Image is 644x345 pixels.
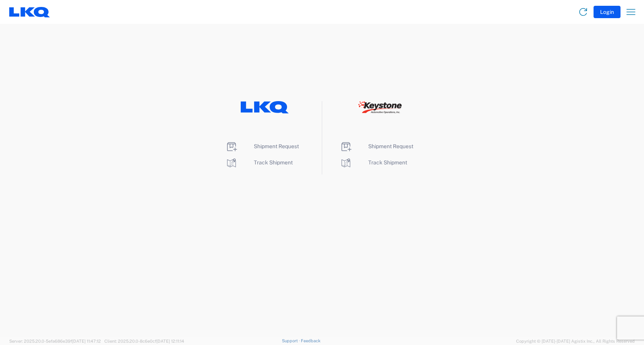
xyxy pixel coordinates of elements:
a: Shipment Request [340,143,413,149]
span: Server: 2025.20.0-5efa686e39f [9,339,101,343]
a: Track Shipment [225,159,293,166]
span: Client: 2025.20.0-8c6e0cf [104,339,184,343]
span: Shipment Request [254,143,299,149]
a: Track Shipment [340,159,407,166]
a: Shipment Request [225,143,299,149]
span: Shipment Request [368,143,413,149]
span: [DATE] 12:11:14 [156,339,184,343]
span: Track Shipment [254,159,293,166]
span: Track Shipment [368,159,407,166]
span: [DATE] 11:47:12 [72,339,101,343]
button: Login [594,6,621,18]
span: Copyright © [DATE]-[DATE] Agistix Inc., All Rights Reserved [516,338,635,345]
a: Feedback [301,338,320,343]
a: Support [282,338,301,343]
